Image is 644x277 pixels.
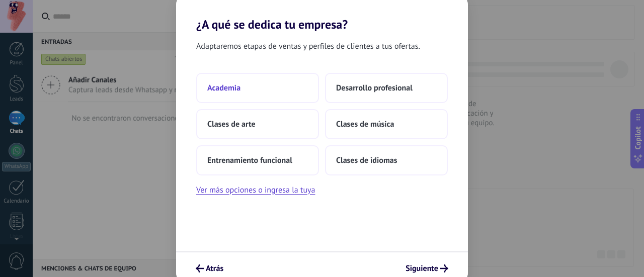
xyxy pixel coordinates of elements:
[207,83,240,93] span: Academia
[207,155,292,165] span: Entrenamiento funcional
[325,145,448,175] button: Clases de idiomas
[325,73,448,103] button: Desarrollo profesional
[336,119,394,129] span: Clases de música
[206,265,223,272] span: Atrás
[336,155,397,165] span: Clases de idiomas
[406,265,438,272] span: Siguiente
[196,183,315,197] button: Ver más opciones o ingresa la tuya
[325,109,448,139] button: Clases de música
[401,260,453,277] button: Siguiente
[196,109,319,139] button: Clases de arte
[196,145,319,175] button: Entrenamiento funcional
[191,260,228,277] button: Atrás
[196,73,319,103] button: Academia
[207,119,256,129] span: Clases de arte
[196,40,420,53] span: Adaptaremos etapas de ventas y perfiles de clientes a tus ofertas.
[336,83,413,93] span: Desarrollo profesional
